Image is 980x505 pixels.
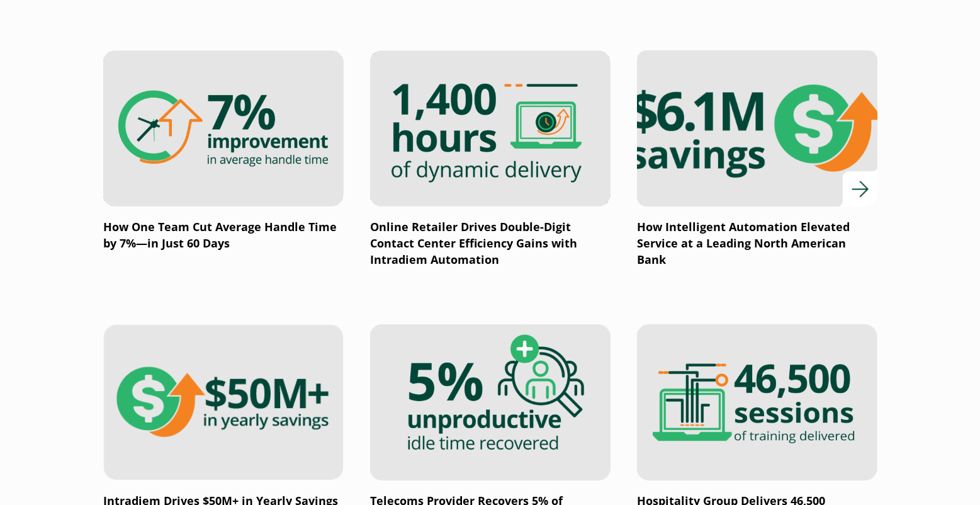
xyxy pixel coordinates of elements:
[370,50,611,268] a: Online Retailer Drives Double-Digit Contact Center Efficiency Gains with Intradiem Automation
[103,219,344,252] p: How One Team Cut Average Handle Time by 7%—in Just 60 Days
[103,50,344,252] a: How One Team Cut Average Handle Time by 7%—in Just 60 Days
[637,219,877,268] p: How Intelligent Automation Elevated Service at a Leading North American Bank
[637,50,877,268] a: How Intelligent Automation Elevated Service at a Leading North American Bank
[370,219,611,268] p: Online Retailer Drives Double-Digit Contact Center Efficiency Gains with Intradiem Automation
